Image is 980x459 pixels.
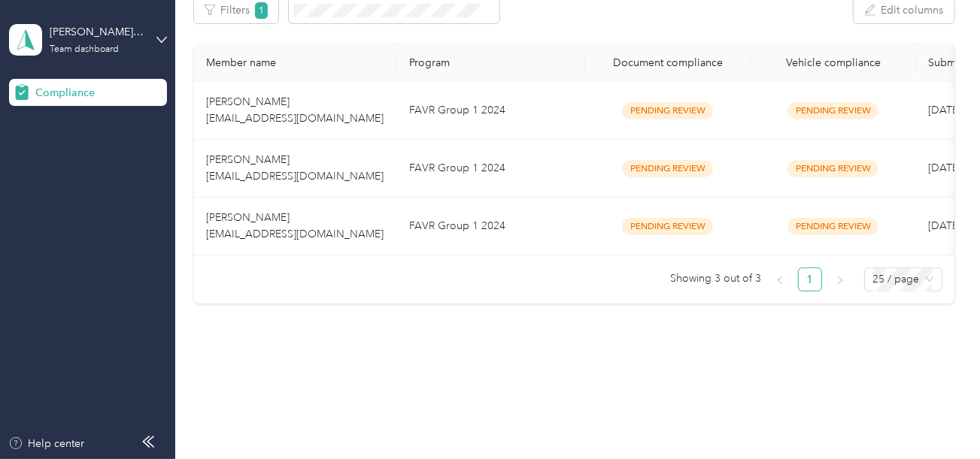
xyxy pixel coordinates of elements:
[397,44,585,82] th: Program
[864,267,942,291] div: Page Size
[206,153,384,183] span: [PERSON_NAME] [EMAIL_ADDRESS][DOMAIN_NAME]
[798,267,822,291] li: 1
[35,85,95,101] span: Compliance
[206,211,384,240] span: [PERSON_NAME] [EMAIL_ADDRESS][DOMAIN_NAME]
[787,218,878,235] span: Pending Review
[828,267,852,291] li: Next Page
[787,102,878,119] span: Pending Review
[671,267,762,290] span: Showing 3 out of 3
[397,140,585,198] td: FAVR Group 1 2024
[768,267,792,291] li: Previous Page
[768,267,792,291] button: left
[622,102,713,119] span: Pending Review
[873,268,933,291] span: 25 / page
[194,44,397,82] th: Member name
[763,56,904,69] div: Vehicle compliance
[50,45,119,54] div: Team dashboard
[397,198,585,255] td: FAVR Group 1 2024
[799,268,821,291] a: 1
[622,218,713,235] span: Pending Review
[896,375,980,459] iframe: Everlance-gr Chat Button Frame
[828,267,852,291] button: right
[836,276,845,285] span: right
[255,2,269,19] span: 1
[775,276,784,285] span: left
[787,160,878,177] span: Pending Review
[597,56,739,69] div: Document compliance
[622,160,713,177] span: Pending Review
[50,24,144,40] div: [PERSON_NAME] Sales
[206,95,384,125] span: [PERSON_NAME] [EMAIL_ADDRESS][DOMAIN_NAME]
[8,436,85,451] button: Help center
[397,82,585,140] td: FAVR Group 1 2024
